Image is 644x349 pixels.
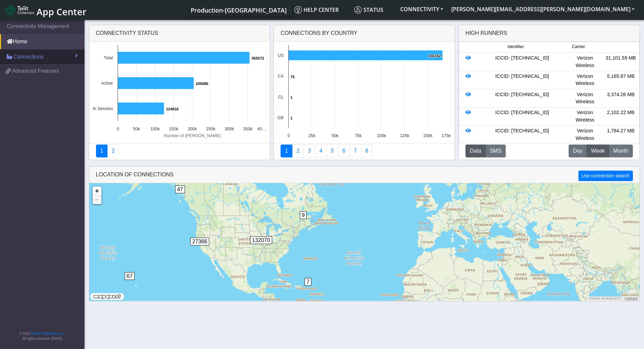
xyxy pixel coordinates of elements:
div: 1,784.27 MB [603,127,639,142]
text: 100k [377,133,386,138]
div: 2,102.22 MB [603,109,639,124]
div: 47 [175,186,189,206]
text: CA [278,73,284,79]
span: Week [591,147,605,155]
span: Connections [14,53,44,61]
text: 0 [288,133,290,138]
div: Verizon Wireless [567,73,603,87]
text: 200k [187,126,197,131]
span: Help center [294,6,339,14]
button: CONNECTIVITY [396,3,447,15]
a: Terms [625,297,638,300]
a: Usage per Country [304,145,315,157]
span: Month [613,147,628,155]
text: 25k [308,133,315,138]
div: Connectivity status [89,25,270,42]
span: 47 [175,186,185,193]
span: App Center [37,5,87,18]
div: ICCID: [TECHNICAL_ID] [477,73,567,87]
text: 300k [224,126,234,131]
span: 132070 [250,236,272,244]
text: GB [278,115,284,120]
text: Total [103,55,113,60]
text: 250k [206,126,215,131]
div: Verizon Wireless [567,91,603,106]
text: 150k [169,126,178,131]
text: US [278,53,284,58]
a: Telit IoT Solutions, Inc. [30,332,64,335]
text: 124816 [166,107,178,111]
div: 67 [125,272,138,292]
text: 166162 [428,54,441,58]
span: Advanced Features [12,67,59,75]
text: 355572 [252,56,264,60]
text: 50k [332,133,339,138]
text: 205085 [196,82,208,86]
span: 7 [305,278,312,286]
nav: Summary paging [96,145,263,157]
div: ICCID: [TECHNICAL_ID] [477,54,567,69]
button: Week [587,145,609,157]
button: Day [569,145,587,157]
text: 100k [150,126,160,131]
text: 75k [355,133,362,138]
div: ©2025 MapQuest, | [588,297,639,301]
a: Zoom out [93,195,101,204]
a: Deployment status [107,145,119,157]
div: 3,374.26 MB [603,91,639,106]
img: status.svg [354,6,362,14]
span: Status [354,6,383,14]
a: Connections By Country [281,145,292,157]
text: Active [101,81,113,86]
button: [PERSON_NAME][EMAIL_ADDRESS][PERSON_NAME][DOMAIN_NAME] [447,3,639,15]
a: Carrier [292,145,304,157]
nav: Summary paging [281,145,448,157]
a: Connections By Carrier [315,145,327,157]
text: 50k [133,126,140,131]
text: 1 [290,116,292,120]
div: High Runners [466,29,507,37]
div: 7 [305,278,311,298]
text: 0 [117,126,119,131]
a: Your current platform instance [190,3,286,17]
button: Data [466,145,486,157]
span: 27366 [190,238,210,245]
text: 150k [423,133,433,138]
div: Connections By Country [274,25,455,42]
text: 350k [243,126,253,131]
div: LOCATION OF CONNECTIONS [89,167,640,183]
div: Verizon Wireless [567,127,603,142]
img: logo-telit-cinterion-gw-new.png [5,5,34,16]
button: Month [609,145,633,157]
div: Verizon Wireless [567,109,603,124]
a: Usage by Carrier [327,145,338,157]
button: SMS [485,145,506,157]
span: Production-[GEOGRAPHIC_DATA] [191,6,287,14]
text: 125k [400,133,409,138]
button: Use connection search [578,171,633,181]
span: Carrier [572,44,585,50]
a: App Center [5,3,86,17]
text: In Session [93,106,113,111]
span: Day [573,147,582,155]
img: knowledge.svg [294,6,302,14]
div: 31,101.59 MB [603,54,639,69]
text: Number of [PERSON_NAME] [164,133,221,138]
span: 67 [125,272,135,280]
text: 40… [257,126,266,131]
text: CL [278,94,284,100]
a: Zero Session [350,145,361,157]
a: Help center [292,3,352,17]
div: 9 [300,211,307,232]
div: ICCID: [TECHNICAL_ID] [477,91,567,106]
a: Not Connected for 30 days [361,145,373,157]
span: 9 [300,211,307,219]
div: ICCID: [TECHNICAL_ID] [477,109,567,124]
span: Identifier [507,44,524,50]
text: 175k [442,133,451,138]
a: 14 Days Trend [338,145,350,157]
text: 75 [290,75,294,79]
div: Verizon Wireless [567,54,603,69]
a: Status [352,3,396,17]
a: Zoom in [93,187,101,195]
